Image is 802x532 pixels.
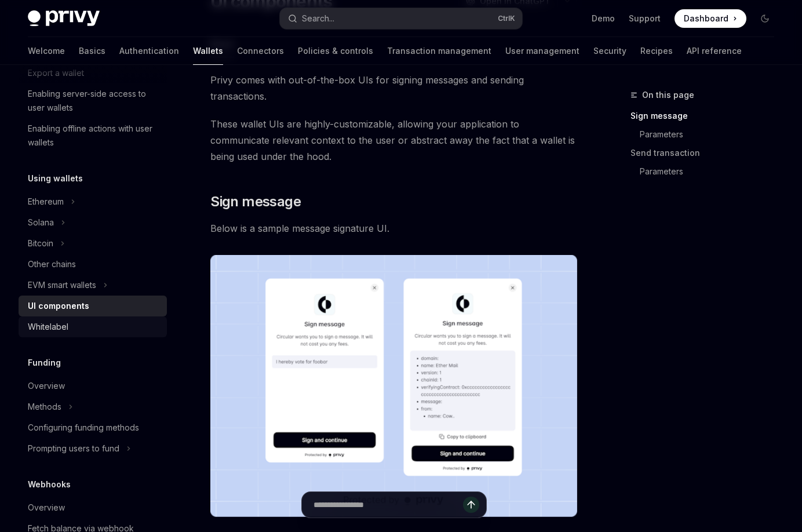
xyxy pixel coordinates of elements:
a: Enabling offline actions with user wallets [19,118,167,153]
div: Prompting users to fund [28,442,119,456]
a: Parameters [630,125,783,144]
h5: Using wallets [28,172,83,185]
div: UI components [28,299,89,313]
div: Methods [28,400,61,414]
span: Sign message [210,192,301,211]
a: UI components [19,296,167,316]
span: Dashboard [684,13,728,24]
a: Configuring funding methods [19,417,167,438]
div: Enabling offline actions with user wallets [28,122,160,150]
img: dark logo [28,10,100,27]
div: Configuring funding methods [28,421,139,435]
a: Transaction management [387,37,491,65]
div: Overview [28,501,65,515]
span: On this page [642,88,694,102]
a: Overview [19,497,167,518]
div: EVM smart wallets [28,278,96,292]
button: Toggle dark mode [756,9,774,28]
span: Below is a sample message signature UI. [210,220,577,236]
div: Enabling server-side access to user wallets [28,87,160,115]
a: Connectors [237,37,284,65]
span: Ctrl K [498,14,515,23]
img: images/Sign.png [210,255,577,517]
button: Methods [19,396,79,417]
button: Bitcoin [19,233,71,254]
button: EVM smart wallets [19,275,114,296]
div: Solana [28,216,54,229]
a: Policies & controls [298,37,373,65]
input: Ask a question... [313,492,463,518]
div: Other chains [28,257,76,271]
a: Authentication [119,37,179,65]
button: Send message [463,497,479,513]
div: Search... [302,12,334,25]
a: Recipes [640,37,673,65]
a: Send transaction [630,144,783,162]
a: Demo [592,13,615,24]
button: Prompting users to fund [19,438,137,459]
div: Overview [28,379,65,393]
a: Support [629,13,661,24]
div: Whitelabel [28,320,68,334]
span: Privy comes with out-of-the-box UIs for signing messages and sending transactions. [210,72,577,104]
h5: Webhooks [28,478,71,491]
span: These wallet UIs are highly-customizable, allowing your application to communicate relevant conte... [210,116,577,165]
a: Basics [79,37,105,65]
a: Overview [19,376,167,396]
a: API reference [687,37,742,65]
button: Ethereum [19,191,81,212]
h5: Funding [28,356,61,370]
div: Bitcoin [28,236,53,250]
a: Dashboard [675,9,746,28]
a: Security [593,37,626,65]
a: Whitelabel [19,316,167,337]
a: Welcome [28,37,65,65]
button: Solana [19,212,71,233]
a: Other chains [19,254,167,275]
a: User management [505,37,579,65]
a: Sign message [630,107,783,125]
div: Ethereum [28,195,64,209]
button: Search...CtrlK [280,8,523,29]
a: Parameters [630,162,783,181]
a: Wallets [193,37,223,65]
a: Enabling server-side access to user wallets [19,83,167,118]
